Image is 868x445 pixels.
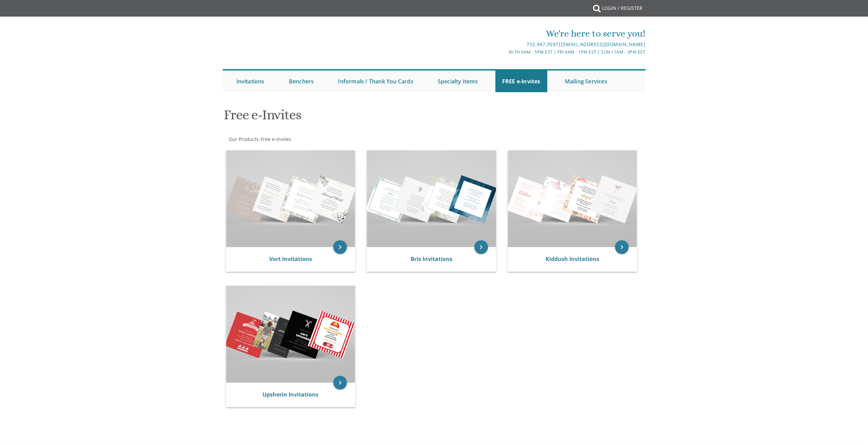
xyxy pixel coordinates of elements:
a: Free e-Invites [260,136,291,142]
a: [EMAIL_ADDRESS][DOMAIN_NAME] [561,41,645,47]
img: Vort Invitations [226,150,355,247]
a: Informals / Thank You Cards [331,70,420,92]
a: keyboard_arrow_right [474,240,488,254]
a: keyboard_arrow_right [333,240,347,254]
a: Our Products [228,136,259,142]
a: Bris Invitations [411,255,452,263]
a: Invitations [230,70,271,92]
div: : [223,136,434,143]
a: keyboard_arrow_right [333,376,347,389]
span: Free e-Invites [261,136,291,142]
a: Vort Invitations [269,255,312,263]
a: 732.947.3597 [527,41,558,47]
a: Benchers [282,70,321,92]
a: Mailing Services [558,70,614,92]
a: keyboard_arrow_right [615,240,629,254]
h1: Free e-Invites [224,107,500,127]
div: | [364,40,645,48]
img: Bris Invitations [367,150,496,247]
img: Upsherin Invitations [226,286,355,382]
img: Kiddush Invitations [508,150,637,247]
div: M-Th 9am - 5pm EST | Fri 9am - 1pm EST | Sun 11am - 3pm EST [364,48,645,56]
a: FREE e-Invites [495,70,547,92]
a: Kiddush Invitations [546,255,599,263]
a: Upsherin Invitations [262,391,318,398]
a: Specialty Items [431,70,485,92]
div: We're here to serve you! [364,27,645,40]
